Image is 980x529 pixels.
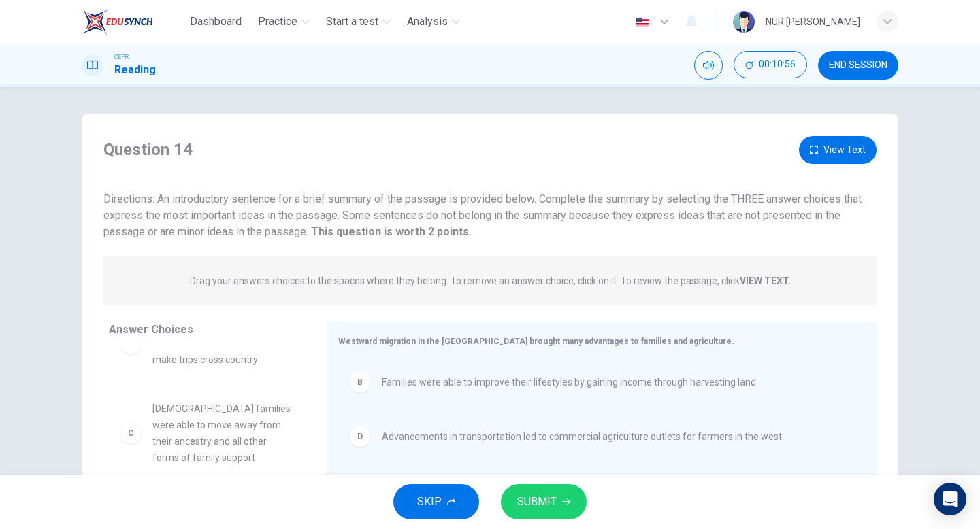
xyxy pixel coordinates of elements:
strong: This question is worth 2 points. [308,225,472,238]
a: EduSynch logo [82,8,184,35]
div: Open Intercom Messenger [934,483,966,515]
button: View Text [799,136,877,164]
div: C[DEMOGRAPHIC_DATA] families were able to move away from their ancestry and all other forms of fa... [109,390,305,477]
button: Start a test [321,10,396,34]
div: Mute [694,51,723,80]
span: Analysis [407,14,448,30]
h1: Reading [114,62,156,78]
button: 00:10:56 [734,51,807,78]
div: Hide [734,51,807,80]
div: NUR [PERSON_NAME] [766,14,860,30]
button: SUBMIT [501,484,587,519]
span: Families were able to improve their lifestyles by gaining income through harvesting land [382,374,756,390]
button: Analysis [402,10,465,34]
div: C [120,422,142,444]
button: Practice [252,10,315,34]
img: en [634,17,651,27]
div: DAdvancements in transportation led to commercial agriculture outlets for farmers in the west [338,415,855,458]
span: CEFR [114,52,129,62]
p: Drag your answers choices to the spaces where they belong. To remove an answer choice, click on i... [190,275,791,286]
h4: Question 14 [103,139,193,160]
button: END SESSION [818,51,898,80]
img: EduSynch logo [82,8,153,35]
img: Profile picture [733,11,755,33]
span: Answer Choices [109,323,193,336]
span: Westward migration in the [GEOGRAPHIC_DATA] brought many advantages to families and agriculture. [338,337,734,346]
div: B [349,371,371,393]
div: FSteamboats made transporting people through the Erie Canal quick and affordable [338,469,855,513]
strong: VIEW TEXT. [740,275,791,286]
span: [DEMOGRAPHIC_DATA] families were able to move away from their ancestry and all other forms of fam... [152,400,294,466]
span: END SESSION [829,60,887,71]
span: SKIP [417,492,442,511]
span: Practice [258,14,297,30]
div: D [349,426,371,447]
span: Directions: An introductory sentence for a brief summary of the passage is provided below. Comple... [103,192,862,238]
button: Dashboard [184,10,247,34]
span: Dashboard [190,14,242,30]
span: Start a test [326,14,378,30]
div: BFamilies were able to improve their lifestyles by gaining income through harvesting land [338,360,855,404]
span: 00:10:56 [759,59,796,70]
button: SKIP [393,484,479,519]
span: Advancements in transportation led to commercial agriculture outlets for farmers in the west [382,428,782,445]
span: SUBMIT [517,492,557,511]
